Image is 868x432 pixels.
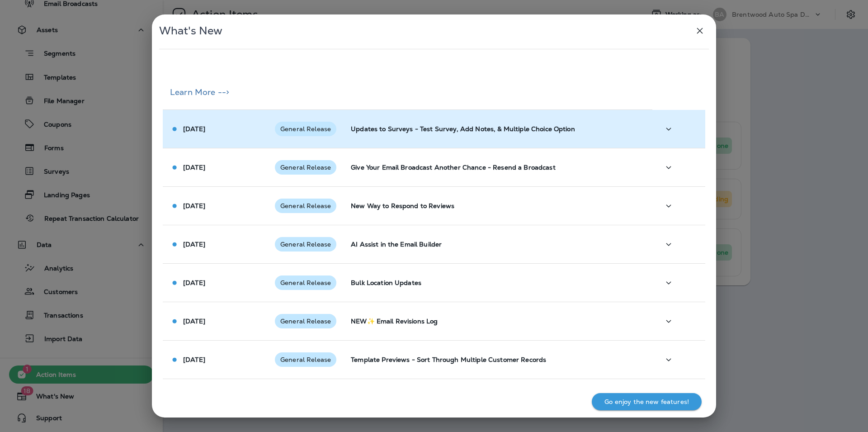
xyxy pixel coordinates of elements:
[592,393,702,410] button: Go enjoy the new features!
[183,279,205,286] p: [DATE]
[183,202,205,209] p: [DATE]
[351,356,645,363] p: Template Previews - Sort Through Multiple Customer Records
[275,279,336,286] span: General Release
[351,202,645,209] p: New Way to Respond to Reviews
[275,125,336,133] span: General Release
[604,398,689,405] p: Go enjoy the new features!
[170,87,229,97] a: Learn More -->
[183,356,205,363] p: [DATE]
[351,125,645,133] p: Updates to Surveys - Test Survey, Add Notes, & Multiple Choice Option
[183,164,205,171] p: [DATE]
[183,318,205,325] p: [DATE]
[275,356,336,363] span: General Release
[275,241,336,248] span: General Release
[159,24,222,38] span: What's New
[275,164,336,171] span: General Release
[351,279,645,286] p: Bulk Location Updates
[275,202,336,209] span: General Release
[351,164,645,171] p: Give Your Email Broadcast Another Chance - Resend a Broadcast
[351,318,645,325] p: NEW✨ Email Revisions Log
[183,241,205,248] p: [DATE]
[183,125,205,133] p: [DATE]
[351,241,645,248] p: AI Assist in the Email Builder
[275,318,336,325] span: General Release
